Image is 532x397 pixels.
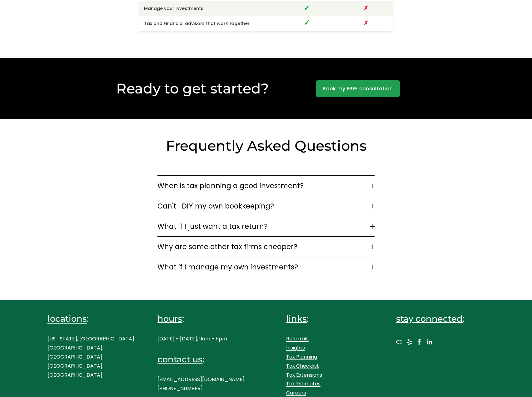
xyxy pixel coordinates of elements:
[286,353,317,362] a: Tax Planning
[363,19,369,28] span: ✗
[47,313,136,324] h4: :
[157,354,246,365] h4: :
[157,257,374,277] button: What if I manage my own investments?
[157,375,246,393] p: [EMAIL_ADDRESS][DOMAIN_NAME] [PHONE_NUMBER]
[157,196,374,216] button: Can't I DIY my own bookkeeping?
[139,1,275,16] td: Manage your investments
[396,314,463,324] span: stay connected
[157,176,374,196] button: When is tax planning a good investment?
[286,313,375,324] h4: :
[157,262,370,272] span: What if I manage my own investments?
[416,339,422,345] a: Facebook
[286,379,321,389] a: Tax Estimates
[157,241,370,252] span: Why are some other tax firms cheaper?
[363,4,369,13] span: ✗
[157,216,374,236] button: What if I just want a tax return?
[304,18,310,28] span: ✓
[286,314,307,324] span: links
[304,3,310,13] span: ✓
[426,339,432,345] a: LinkedIn
[157,314,182,324] span: hours
[157,221,370,232] span: What if I just want a tax return?
[157,237,374,257] button: Why are some other tax firms cheaper?
[139,137,393,155] h2: Frequently Asked Questions
[286,371,322,380] a: Tax Extensions
[157,313,246,324] h4: :
[157,334,246,344] p: [DATE] - [DATE], 9am - 5pm
[286,344,305,353] a: Insights
[406,339,412,345] a: Yelp
[157,180,370,191] span: When is tax planning a good investment?
[286,362,319,371] a: Tax Checklist
[286,334,309,344] a: Referrals
[157,201,370,211] span: Can't I DIY my own bookkeeping?
[139,16,275,31] td: Tax and Financial advisors that work together
[396,313,485,324] h4: :
[47,313,87,324] a: locations
[157,354,202,364] span: contact us
[84,79,301,98] h2: Ready to get started?
[316,80,400,97] a: Book my FREE consultation
[47,334,136,379] p: [US_STATE], [GEOGRAPHIC_DATA] [GEOGRAPHIC_DATA], [GEOGRAPHIC_DATA] [GEOGRAPHIC_DATA], [GEOGRAPHIC...
[396,339,402,345] a: URL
